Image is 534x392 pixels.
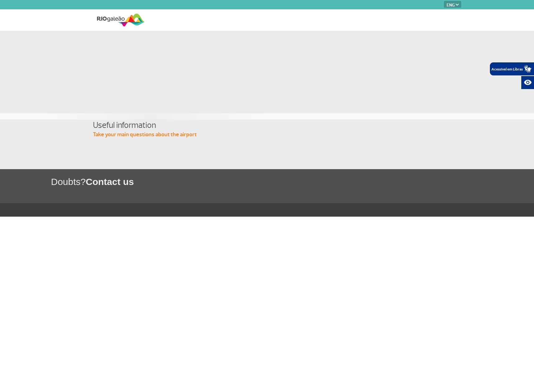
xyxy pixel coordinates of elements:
h4: Useful information [93,119,441,131]
button: Abrir recursos assistivos. [521,76,534,89]
span: Acessível em Libras [491,67,523,71]
p: Take your main questions about the airport [93,131,441,138]
button: Abrir tradutor de língua de sinais. [490,62,534,76]
h1: Doubts? [51,175,534,188]
span: Contact us [86,177,134,187]
div: Plugin de acessibilidade da Hand Talk. [490,62,534,89]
